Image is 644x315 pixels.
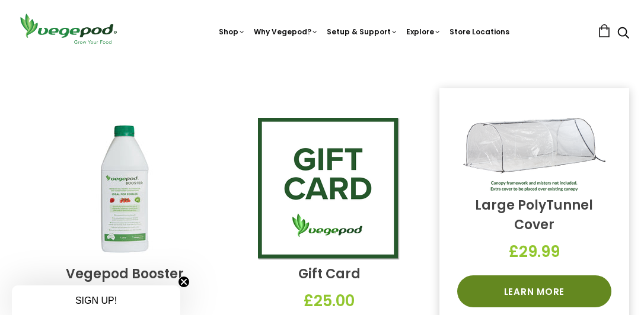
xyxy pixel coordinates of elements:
[66,265,184,283] a: Vegepod Booster
[53,118,196,260] img: Vegepod Booster
[298,265,361,283] a: Gift Card
[457,275,611,307] a: Learn More
[463,118,605,191] img: Large PolyTunnel Cover
[258,118,400,260] img: Gift Card
[327,27,398,37] a: Setup & Support
[75,295,117,306] span: SIGN UP!
[219,27,246,37] a: Shop
[15,12,122,46] img: Vegepod
[457,234,611,269] div: £29.99
[617,28,629,40] a: Search
[475,196,593,234] a: Large PolyTunnel Cover
[254,27,318,37] a: Why Vegepod?
[178,276,190,288] button: Close teaser
[449,27,509,37] a: Store Locations
[12,285,180,315] div: SIGN UP!Close teaser
[406,27,441,37] a: Explore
